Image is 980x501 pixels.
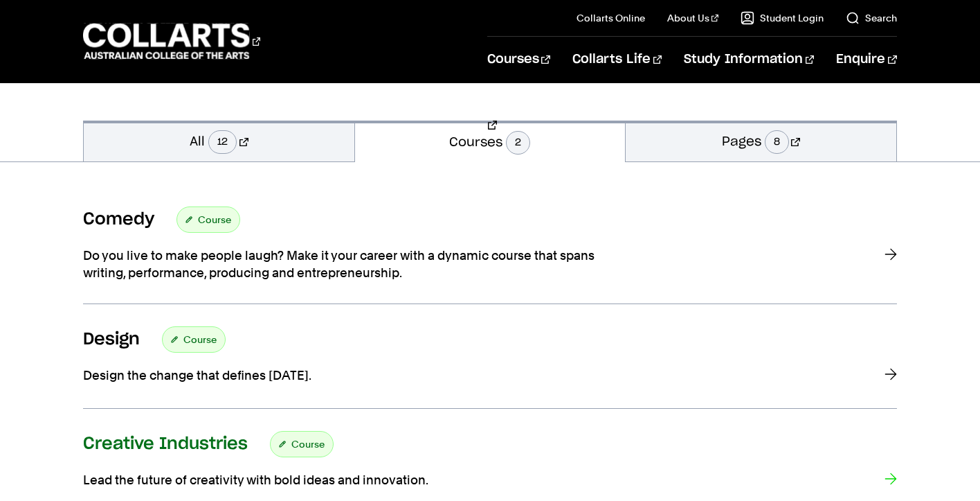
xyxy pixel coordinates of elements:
div: Go to homepage [83,21,260,61]
span: 8 [765,130,789,154]
a: Design Course Design the change that defines [DATE]. [83,326,896,409]
a: About Us [667,11,718,25]
a: Pages8 [626,121,896,161]
span: Course [291,434,325,454]
span: 2 [506,131,530,155]
a: Study Information [684,37,814,82]
p: Design the change that defines [DATE]. [83,367,637,384]
span: Course [198,210,231,229]
a: Search [846,11,897,25]
span: 12 [208,130,237,154]
a: Enquire [836,37,896,82]
h3: Creative Industries [83,434,248,455]
h3: Comedy [83,209,154,230]
a: Student Login [741,11,824,25]
a: Collarts Life [572,37,662,82]
a: Courses2 [355,121,625,162]
a: Collarts Online [577,11,645,25]
span: Course [183,330,217,349]
a: Comedy Course Do you live to make people laugh? Make it your career with a dynamic course that sp... [83,206,896,304]
p: Do you live to make people laugh? Make it your career with a dynamic course that spans writing, p... [83,247,637,281]
a: Courses [487,37,550,82]
p: Lead the future of creativity with bold ideas and innovation. [83,471,637,489]
h3: Design [83,329,140,350]
a: All12 [84,121,354,161]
